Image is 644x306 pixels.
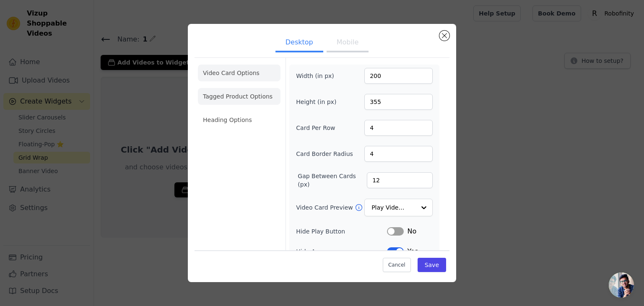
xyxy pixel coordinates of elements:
[296,203,354,212] label: Video Card Preview
[296,98,342,106] label: Height (in px)
[439,31,449,41] button: Close modal
[198,112,280,128] li: Heading Options
[407,226,416,236] span: No
[198,65,280,81] li: Video Card Options
[296,124,342,132] label: Card Per Row
[383,258,411,272] button: Cancel
[296,150,353,158] label: Card Border Radius
[327,34,369,52] button: Mobile
[407,246,418,257] span: Yes
[198,88,280,105] li: Tagged Product Options
[296,227,387,236] label: Hide Play Button
[296,72,342,80] label: Width (in px)
[298,172,367,189] label: Gap Between Cards (px)
[296,247,387,256] label: Hide Arrows
[418,258,446,272] button: Save
[609,272,634,298] a: 打開聊天
[275,34,323,52] button: Desktop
